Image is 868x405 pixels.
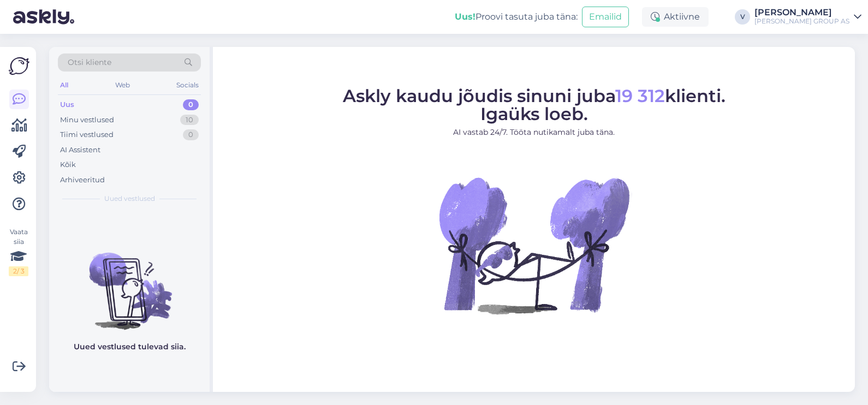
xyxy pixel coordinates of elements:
[60,159,76,170] div: Kõik
[74,341,186,353] p: Uued vestlused tulevad siia.
[754,8,849,17] div: [PERSON_NAME]
[642,7,709,27] div: Aktiivne
[104,194,155,204] span: Uued vestlused
[68,57,111,68] span: Otsi kliente
[615,85,665,106] span: 19 312
[9,56,29,76] img: Askly Logo
[582,7,629,27] button: Emailid
[113,78,132,92] div: Web
[183,99,199,110] div: 0
[58,78,70,92] div: All
[60,175,105,186] div: Arhiveeritud
[754,17,849,26] div: [PERSON_NAME] GROUP AS
[455,11,475,22] b: Uus!
[180,115,199,126] div: 10
[60,99,74,110] div: Uus
[754,8,861,26] a: [PERSON_NAME][PERSON_NAME] GROUP AS
[174,78,201,92] div: Socials
[60,129,114,140] div: Tiimi vestlused
[183,129,199,140] div: 0
[343,85,726,124] span: Askly kaudu jõudis sinuni juba klienti. Igaüks loeb.
[735,9,750,25] div: V
[455,10,578,23] div: Proovi tasuta juba täna:
[60,115,114,126] div: Minu vestlused
[9,266,28,276] div: 2 / 3
[60,145,100,156] div: AI Assistent
[9,227,28,276] div: Vaata siia
[436,147,632,343] img: No Chat active
[49,233,210,331] img: No chats
[343,127,726,138] p: AI vastab 24/7. Tööta nutikamalt juba täna.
